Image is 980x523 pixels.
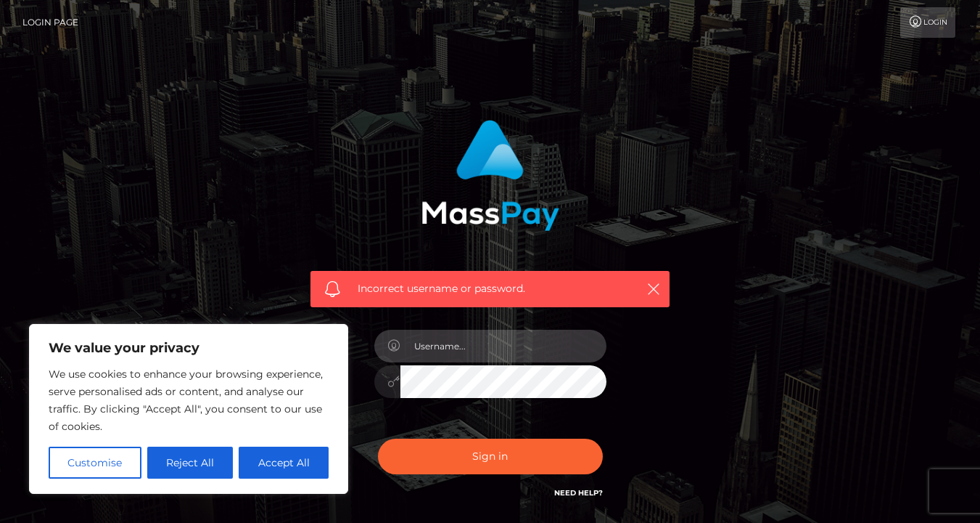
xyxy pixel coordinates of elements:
button: Accept All [239,447,329,479]
button: Customise [49,447,141,479]
input: Username... [400,330,606,362]
p: We use cookies to enhance your browsing experience, serve personalised ads or content, and analys... [49,365,329,435]
img: MassPay Login [421,120,559,231]
p: We value your privacy [49,339,329,357]
a: Login [900,7,955,38]
a: Login Page [22,7,78,38]
span: Incorrect username or password. [358,281,622,296]
button: Sign in [378,439,603,474]
div: We value your privacy [29,324,348,494]
button: Reject All [147,447,234,479]
a: Need Help? [554,488,603,498]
